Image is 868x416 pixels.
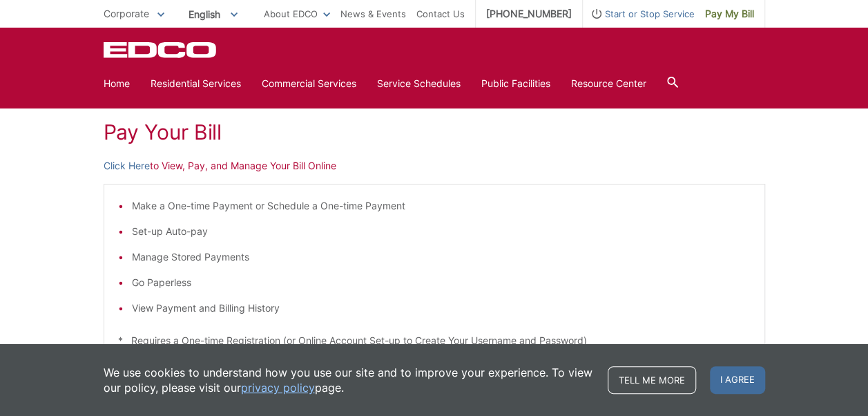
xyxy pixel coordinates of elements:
span: English [178,3,248,26]
a: Tell me more [608,366,696,394]
a: Click Here [104,158,150,173]
li: Set-up Auto-pay [132,224,751,239]
li: View Payment and Billing History [132,301,751,316]
a: EDCD logo. Return to the homepage. [104,41,218,58]
p: We use cookies to understand how you use our site and to improve your experience. To view our pol... [104,365,594,395]
p: to View, Pay, and Manage Your Bill Online [104,158,765,173]
span: Pay My Bill [705,6,754,21]
a: Public Facilities [481,76,550,91]
a: Residential Services [151,76,241,91]
a: Home [104,76,130,91]
a: Service Schedules [377,76,461,91]
li: Go Paperless [132,275,751,290]
h1: Pay Your Bill [104,120,765,144]
a: Commercial Services [262,76,356,91]
span: I agree [710,366,765,394]
a: About EDCO [264,6,330,21]
a: News & Events [340,6,406,21]
li: Manage Stored Payments [132,249,751,265]
a: Contact Us [416,6,465,21]
a: Resource Center [571,76,646,91]
p: * Requires a One-time Registration (or Online Account Set-up to Create Your Username and Password) [118,333,751,348]
a: privacy policy [241,380,315,395]
li: Make a One-time Payment or Schedule a One-time Payment [132,198,751,214]
span: Corporate [104,8,149,19]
